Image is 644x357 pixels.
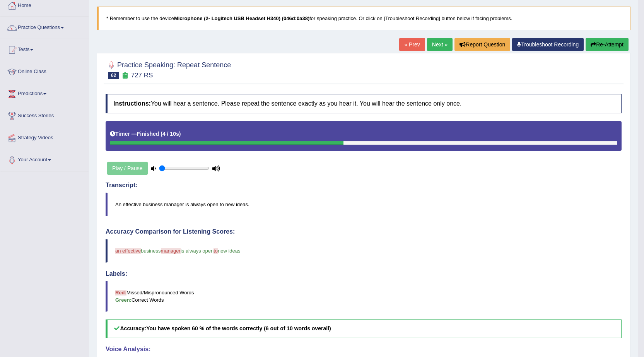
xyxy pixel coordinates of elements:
a: Troubleshoot Recording [512,38,584,51]
span: to [214,248,218,254]
b: Instructions: [113,100,151,107]
a: Success Stories [0,105,89,125]
span: new ideas [218,248,241,254]
small: Exam occurring question [121,72,129,79]
h4: Transcript: [106,182,622,189]
h5: Timer — [110,131,181,137]
h5: Accuracy: [106,319,622,338]
h4: Labels: [106,270,622,277]
span: is always open [181,248,214,254]
b: Red: [115,290,126,296]
a: Practice Questions [0,17,89,36]
b: 4 / 10s [162,131,179,137]
b: Microphone (2- Logitech USB Headset H340) (046d:0a38) [174,15,309,21]
h2: Practice Speaking: Repeat Sentence [106,60,231,79]
a: Next » [427,38,453,51]
a: « Prev [399,38,425,51]
a: Predictions [0,83,89,102]
b: ) [179,131,181,137]
b: Finished [137,131,159,137]
small: 727 RS [131,72,153,79]
blockquote: An effective business manager is always open to new ideas. [106,193,622,216]
a: Tests [0,39,89,58]
b: You have spoken 60 % of the words correctly (6 out of 10 words overall) [146,325,331,331]
h4: Accuracy Comparison for Listening Scores: [106,228,622,235]
button: Report Question [454,38,510,51]
b: ( [161,131,162,137]
span: business [141,248,161,254]
h4: Voice Analysis: [106,346,622,353]
a: Strategy Videos [0,127,89,147]
b: Green: [115,297,132,303]
button: Re-Attempt [586,38,629,51]
a: Your Account [0,149,89,169]
blockquote: * Remember to use the device for speaking practice. Or click on [Troubleshoot Recording] button b... [97,7,630,30]
span: 62 [108,72,119,79]
h4: You will hear a sentence. Please repeat the sentence exactly as you hear it. You will hear the se... [106,94,622,113]
span: manager [161,248,181,254]
blockquote: Missed/Mispronounced Words Correct Words [106,281,622,312]
a: Online Class [0,61,89,80]
span: an effective [115,248,141,254]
